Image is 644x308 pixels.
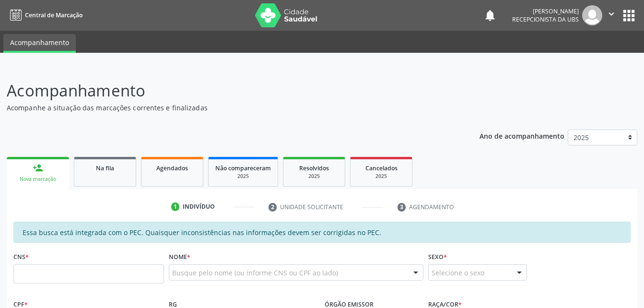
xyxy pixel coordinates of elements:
p: Acompanhamento [7,79,448,103]
div: 1 [171,202,180,211]
div: [PERSON_NAME] [512,7,579,15]
span: Central de Marcação [25,11,82,19]
span: Agendados [156,164,188,172]
span: Cancelados [365,164,398,172]
a: Acompanhamento [3,34,76,53]
button: notifications [483,9,497,22]
img: img [582,5,602,25]
span: Resolvidos [299,164,329,172]
p: Ano de acompanhamento [480,130,564,142]
div: 2025 [290,173,338,180]
span: Recepcionista da UBS [512,15,579,24]
button:  [602,5,621,25]
span: Busque pelo nome (ou informe CNS ou CPF ao lado) [172,268,338,278]
p: Acompanhe a situação das marcações correntes e finalizadas [7,103,448,113]
label: CNS [13,249,29,264]
div: 2025 [357,173,405,180]
div: Indivíduo [183,202,215,211]
i:  [606,9,617,19]
span: Não compareceram [215,164,271,172]
label: Sexo [428,249,447,264]
div: Essa busca está integrada com o PEC. Quaisquer inconsistências nas informações devem ser corrigid... [13,222,631,243]
span: Selecione o sexo [432,268,484,278]
a: Central de Marcação [7,7,82,23]
div: 2025 [215,173,271,180]
label: Nome [169,249,190,264]
button: apps [621,7,637,24]
div: Nova marcação [13,176,62,183]
div: person_add [33,163,43,173]
span: Na fila [96,164,114,172]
